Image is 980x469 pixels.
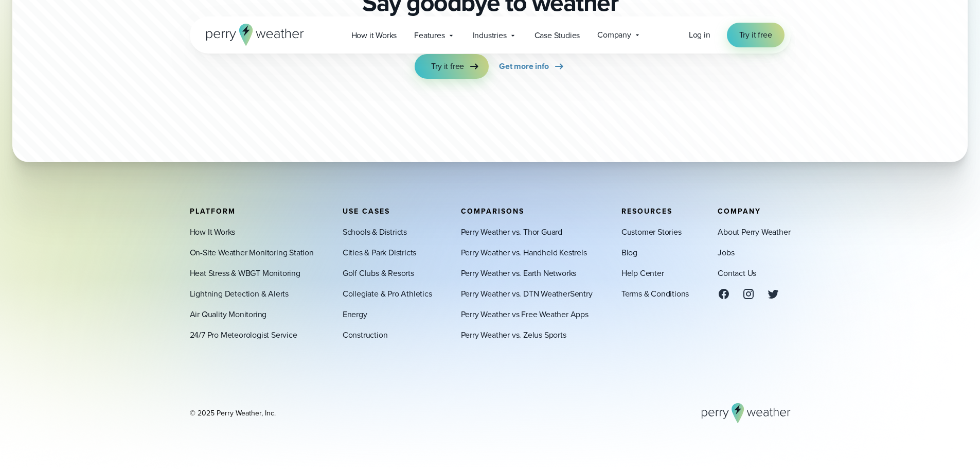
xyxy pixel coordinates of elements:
a: Perry Weather vs. Thor Guard [461,226,562,238]
a: Construction [343,329,388,341]
span: Try it free [739,29,772,41]
span: How it Works [351,29,397,42]
a: Perry Weather vs. Zelus Sports [461,329,566,341]
a: Jobs [718,247,734,259]
a: About Perry Weather [718,226,790,238]
span: Resources [621,206,672,217]
a: Schools & Districts [343,226,407,238]
a: How it Works [343,25,406,46]
a: Try it free [727,23,785,47]
a: Try it free [415,54,489,79]
a: Perry Weather vs. Earth Networks [461,267,577,280]
a: Terms & Conditions [621,288,689,300]
span: Company [718,206,761,217]
a: Case Studies [526,25,589,46]
div: © 2025 Perry Weather, Inc. [190,408,276,419]
a: Contact Us [718,267,756,280]
a: Perry Weather vs. DTN WeatherSentry [461,288,593,300]
a: Golf Clubs & Resorts [343,267,414,280]
a: Log in [689,29,710,41]
span: Get more info [499,60,548,73]
span: Case Studies [534,29,580,42]
a: How It Works [190,226,236,238]
a: Collegiate & Pro Athletics [343,288,432,300]
a: Cities & Park Districts [343,247,416,259]
a: Get more info [499,54,565,79]
span: Company [597,29,631,41]
a: 24/7 Pro Meteorologist Service [190,329,297,341]
span: Industries [473,29,507,42]
span: Try it free [431,60,464,73]
a: Lightning Detection & Alerts [190,288,289,300]
a: Perry Weather vs Free Weather Apps [461,308,589,321]
a: Help Center [621,267,664,280]
a: Blog [621,247,637,259]
a: Air Quality Monitoring [190,308,267,321]
a: Heat Stress & WBGT Monitoring [190,267,300,280]
a: Perry Weather vs. Handheld Kestrels [461,247,587,259]
span: Features [414,29,444,42]
a: Customer Stories [621,226,682,238]
span: Comparisons [461,206,524,217]
a: Energy [343,308,367,321]
span: Platform [190,206,236,217]
a: On-Site Weather Monitoring Station [190,247,314,259]
span: Use Cases [343,206,390,217]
